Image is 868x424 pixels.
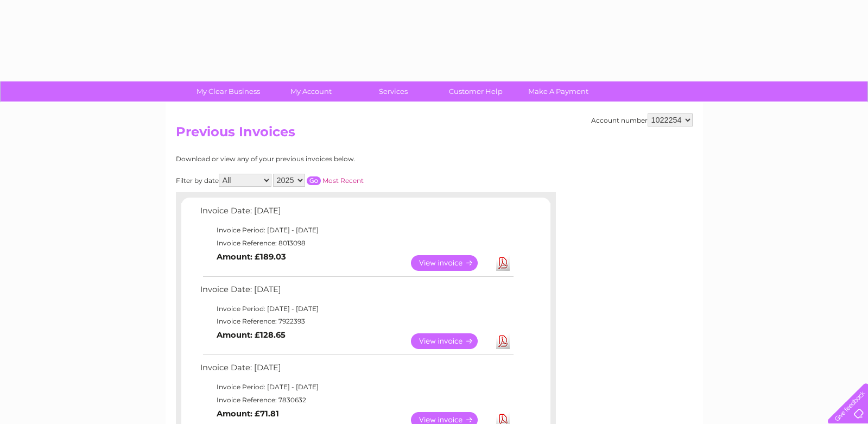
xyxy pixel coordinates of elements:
b: Amount: £189.03 [217,252,286,262]
td: Invoice Date: [DATE] [198,282,515,302]
td: Invoice Period: [DATE] - [DATE] [198,224,515,237]
a: View [411,255,491,271]
a: My Account [266,81,356,102]
td: Invoice Reference: 7830632 [198,394,515,407]
a: Most Recent [322,176,364,185]
a: Download [496,333,510,349]
a: My Clear Business [183,81,273,102]
td: Invoice Date: [DATE] [198,204,515,224]
div: Account number [591,113,693,126]
td: Invoice Date: [DATE] [198,360,515,381]
td: Invoice Period: [DATE] - [DATE] [198,302,515,315]
td: Invoice Reference: 7922393 [198,315,515,328]
h2: Previous Invoices [176,124,693,145]
a: Services [349,81,438,102]
a: Customer Help [431,81,521,102]
div: Download or view any of your previous invoices below. [176,155,461,163]
a: View [411,333,491,349]
td: Invoice Reference: 8013098 [198,237,515,250]
a: Download [496,255,510,271]
td: Invoice Period: [DATE] - [DATE] [198,381,515,394]
a: Make A Payment [514,81,603,102]
div: Filter by date [176,174,461,187]
b: Amount: £71.81 [217,409,279,419]
b: Amount: £128.65 [217,330,286,340]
